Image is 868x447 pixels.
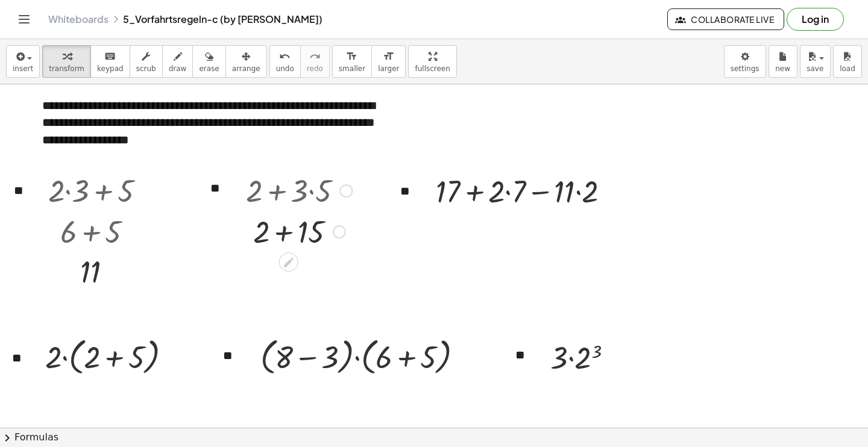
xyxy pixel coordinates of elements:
[136,64,156,73] span: scrub
[6,45,40,78] button: insert
[279,49,291,64] i: undo
[14,10,34,29] button: Toggle navigation
[667,8,784,30] button: Collaborate Live
[90,45,130,78] button: keyboardkeypad
[269,45,301,78] button: undoundo
[276,64,294,73] span: undo
[104,49,116,64] i: keyboard
[415,64,450,73] span: fullscreen
[807,64,823,73] span: save
[309,49,321,64] i: redo
[13,64,33,73] span: insert
[307,64,323,73] span: redo
[97,64,124,73] span: keypad
[371,45,406,78] button: format_sizelarger
[199,64,219,73] span: erase
[840,64,855,73] span: load
[42,45,91,78] button: transform
[130,45,163,78] button: scrub
[192,45,225,78] button: erase
[169,64,187,73] span: draw
[678,14,774,25] span: Collaborate Live
[300,45,330,78] button: redoredo
[346,49,357,64] i: format_size
[339,64,365,73] span: smaller
[48,13,108,25] a: Whiteboards
[731,64,759,73] span: settings
[332,45,372,78] button: format_sizesmaller
[49,64,84,73] span: transform
[279,252,298,272] div: Edit math
[787,8,844,31] button: Log in
[769,45,797,78] button: new
[378,64,399,73] span: larger
[232,64,260,73] span: arrange
[724,45,766,78] button: settings
[162,45,193,78] button: draw
[833,45,862,78] button: load
[775,64,790,73] span: new
[408,45,456,78] button: fullscreen
[383,49,394,64] i: format_size
[225,45,267,78] button: arrange
[800,45,831,78] button: save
